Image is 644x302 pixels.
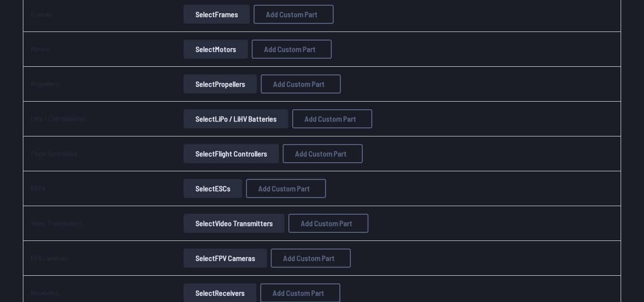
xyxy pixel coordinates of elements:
[305,115,356,123] span: Add Custom Part
[31,10,52,18] a: Frames
[292,109,372,128] button: Add Custom Part
[31,254,68,262] a: FPV Cameras
[31,149,77,157] a: Flight Controllers
[273,80,325,88] span: Add Custom Part
[258,185,310,192] span: Add Custom Part
[184,179,242,198] button: SelectESCs
[184,109,288,128] button: SelectLiPo / LiHV Batteries
[31,80,59,88] a: Propellers
[182,249,269,268] a: SelectFPV Cameras
[184,40,248,59] button: SelectMotors
[31,219,82,227] a: Video Transmitters
[31,45,49,53] a: Motors
[261,74,341,94] button: Add Custom Part
[295,150,347,157] span: Add Custom Part
[184,144,279,163] button: SelectFlight Controllers
[283,254,335,262] span: Add Custom Part
[184,5,250,24] button: SelectFrames
[254,5,334,24] button: Add Custom Part
[288,214,368,233] button: Add Custom Part
[246,179,326,198] button: Add Custom Part
[252,40,332,59] button: Add Custom Part
[31,115,86,123] a: LiPo / LiHV Batteries
[264,45,316,53] span: Add Custom Part
[182,74,259,94] a: SelectPropellers
[182,144,281,163] a: SelectFlight Controllers
[273,289,324,297] span: Add Custom Part
[301,219,352,227] span: Add Custom Part
[182,5,252,24] a: SelectFrames
[31,289,58,297] a: Receivers
[271,249,351,268] button: Add Custom Part
[184,249,267,268] button: SelectFPV Cameras
[182,40,250,59] a: SelectMotors
[182,214,286,233] a: SelectVideo Transmitters
[182,179,244,198] a: SelectESCs
[184,214,285,233] button: SelectVideo Transmitters
[182,109,290,128] a: SelectLiPo / LiHV Batteries
[184,74,257,94] button: SelectPropellers
[283,144,363,163] button: Add Custom Part
[31,184,45,192] a: ESCs
[266,10,317,18] span: Add Custom Part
